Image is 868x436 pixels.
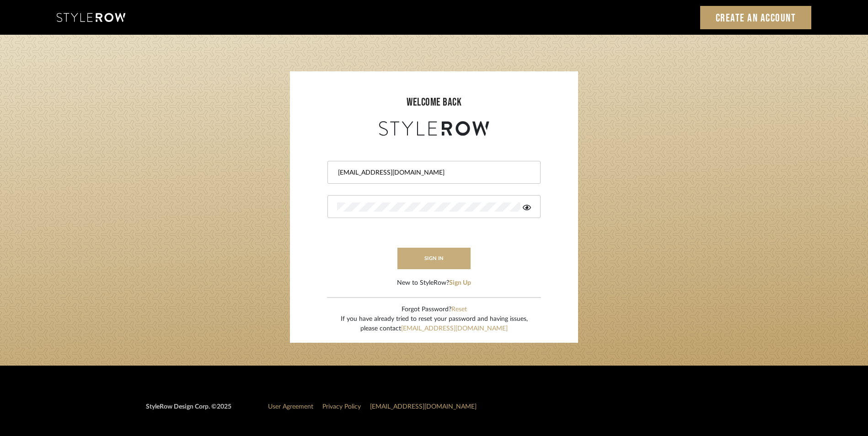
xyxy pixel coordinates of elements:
[700,6,812,29] a: Create an Account
[451,305,467,314] button: Reset
[397,278,471,288] div: New to StyleRow?
[341,305,528,314] div: Forgot Password?
[322,404,361,410] a: Privacy Policy
[341,314,528,334] div: If you have already tried to reset your password and having issues, please contact
[397,248,471,269] button: sign in
[268,404,313,410] a: User Agreement
[299,94,569,111] div: welcome back
[449,278,471,288] button: Sign Up
[370,404,477,410] a: [EMAIL_ADDRESS][DOMAIN_NAME]
[337,168,529,177] input: Email Address
[401,325,508,332] a: [EMAIL_ADDRESS][DOMAIN_NAME]
[146,402,231,419] div: StyleRow Design Corp. ©2025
